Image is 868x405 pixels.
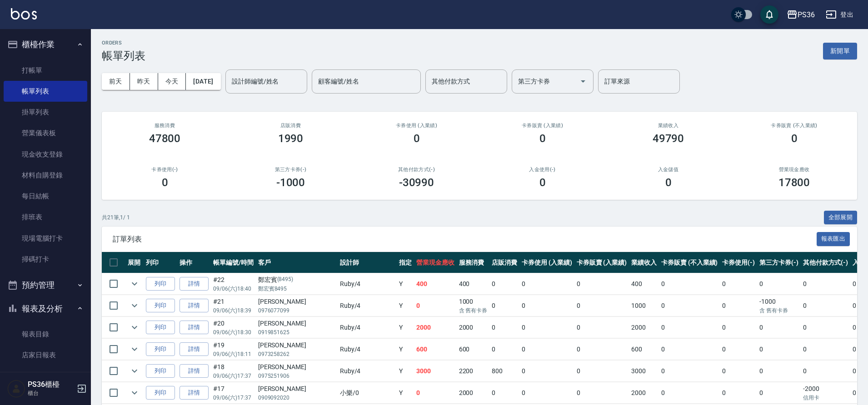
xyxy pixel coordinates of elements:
[414,361,457,382] td: 3000
[519,317,574,338] td: 0
[801,252,851,273] th: 其他付款方式(-)
[146,321,175,335] button: 列印
[213,306,254,315] p: 09/06 (六) 18:39
[213,350,254,358] p: 09/06 (六) 18:11
[128,386,141,400] button: expand row
[519,252,574,273] th: 卡券使用 (入業績)
[146,342,175,356] button: 列印
[801,339,851,360] td: 0
[817,232,850,246] button: 報表匯出
[574,339,629,360] td: 0
[803,394,848,402] p: 信用卡
[258,350,335,358] p: 0973258262
[211,361,256,382] td: #18
[4,81,87,102] a: 帳單列表
[180,386,209,400] a: 詳情
[28,380,74,389] h5: PS36櫃檯
[629,361,659,382] td: 3000
[720,295,757,316] td: 0
[824,211,858,225] button: 全部展開
[490,123,594,128] h2: 卡券販賣 (入業績)
[4,165,87,186] a: 材料自購登錄
[791,132,798,145] h3: 0
[757,317,801,338] td: 0
[414,317,457,338] td: 2000
[4,207,87,227] a: 排班表
[629,252,659,273] th: 業績收入
[489,339,519,360] td: 0
[801,382,851,404] td: -2000
[211,382,256,404] td: #17
[113,123,217,128] h3: 服務消費
[4,297,87,321] button: 報表及分析
[414,252,457,273] th: 營業現金應收
[258,362,335,372] div: [PERSON_NAME]
[801,273,851,295] td: 0
[258,328,335,336] p: 0919851625
[457,295,490,316] td: 1000
[11,8,37,20] img: Logo
[186,73,220,90] button: [DATE]
[759,306,798,315] p: 含 舊有卡券
[149,132,181,145] h3: 47800
[659,252,720,273] th: 卡券販賣 (不入業績)
[146,364,175,378] button: 列印
[4,273,87,297] button: 預約管理
[653,132,684,145] h3: 49790
[4,102,87,123] a: 掛單列表
[258,319,335,328] div: [PERSON_NAME]
[239,123,343,128] h2: 店販消費
[489,317,519,338] td: 0
[720,361,757,382] td: 0
[180,277,209,291] a: 詳情
[258,306,335,315] p: 0976077099
[397,361,414,382] td: Y
[4,249,87,270] a: 掃碼打卡
[28,389,74,397] p: 櫃台
[128,342,141,356] button: expand row
[576,74,590,89] button: Open
[397,295,414,316] td: Y
[457,317,490,338] td: 2000
[457,361,490,382] td: 2200
[629,382,659,404] td: 2000
[397,339,414,360] td: Y
[414,382,457,404] td: 0
[817,234,850,243] a: 報表匯出
[4,228,87,249] a: 現場電腦打卡
[364,123,469,128] h2: 卡券使用 (入業績)
[457,339,490,360] td: 600
[414,339,457,360] td: 600
[239,167,343,173] h2: 第三方卡券(-)
[574,317,629,338] td: 0
[757,361,801,382] td: 0
[4,33,87,56] button: 櫃檯作業
[276,176,305,189] h3: -1000
[801,317,851,338] td: 0
[574,252,629,273] th: 卡券販賣 (入業績)
[278,132,304,145] h3: 1990
[211,295,256,316] td: #21
[519,339,574,360] td: 0
[211,252,256,273] th: 帳單編號/時間
[211,317,256,338] td: #20
[258,275,335,285] div: 鄭宏賓
[338,361,397,382] td: Ruby /4
[128,299,141,312] button: expand row
[338,317,397,338] td: Ruby /4
[574,361,629,382] td: 0
[414,295,457,316] td: 0
[757,382,801,404] td: 0
[102,73,130,90] button: 前天
[397,252,414,273] th: 指定
[258,384,335,394] div: [PERSON_NAME]
[574,295,629,316] td: 0
[146,386,175,400] button: 列印
[823,43,857,59] button: 新開單
[757,273,801,295] td: 0
[760,5,778,24] button: save
[629,273,659,295] td: 400
[146,277,175,291] button: 列印
[7,380,25,398] img: Person
[128,277,141,291] button: expand row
